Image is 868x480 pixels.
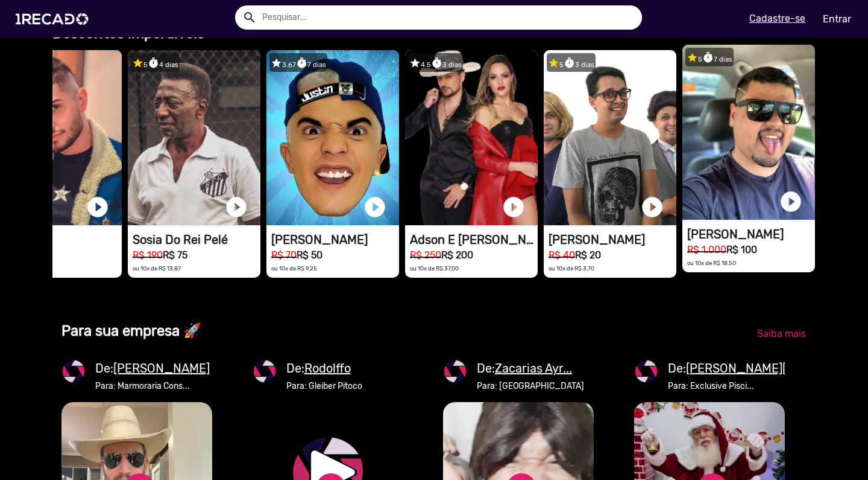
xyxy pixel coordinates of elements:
small: ou 10x de R$ 3,70 [549,265,594,272]
b: Para sua empresa 🚀 [61,322,201,339]
a: play_circle_filled [86,195,110,219]
button: Example home icon [238,6,259,27]
h1: [PERSON_NAME] [549,232,676,247]
small: R$ 70 [271,249,297,261]
video: 1RECADO vídeos dedicados para fãs e empresas [544,50,676,225]
u: Zacarias Ayr... [495,361,572,376]
span: Saiba mais [757,328,806,339]
mat-card-subtitle: Para: Exclusive Pisci... [668,380,820,392]
mat-card-subtitle: Para: Marmoraria Cons... [95,380,210,392]
b: R$ 75 [163,249,187,261]
h1: [PERSON_NAME] [687,227,815,242]
u: Rodolffo [304,361,351,376]
video: 1RECADO vídeos dedicados para fãs e empresas [266,50,399,225]
video: 1RECADO vídeos dedicados para fãs e empresas [405,50,538,225]
small: ou 10x de R$ 13,87 [133,265,181,272]
a: Entrar [815,8,859,30]
video: 1RECADO vídeos dedicados para fãs e empresas [682,45,815,220]
h1: Sosia Do Rei Pelé [133,232,260,247]
u: [PERSON_NAME][DATE] [686,361,820,376]
small: ou 10x de R$ 18,50 [687,260,736,266]
mat-card-title: De: [286,359,362,377]
u: Cadastre-se [749,13,805,24]
b: R$ 50 [297,249,322,261]
video: 1RECADO vídeos dedicados para fãs e empresas [128,50,260,225]
mat-card-title: De: [477,359,584,377]
b: R$ 20 [575,249,601,261]
b: R$ 200 [441,249,473,261]
a: play_circle_filled [640,195,664,219]
mat-card-subtitle: Para: [GEOGRAPHIC_DATA] [477,380,584,392]
input: Pesquisar... [253,5,642,30]
mat-card-title: De: [95,359,210,377]
small: R$ 250 [410,249,441,261]
small: R$ 40 [549,249,575,261]
h1: Adson E [PERSON_NAME] [410,232,538,247]
mat-icon: Example home icon [242,10,257,25]
h1: [PERSON_NAME] [271,232,399,247]
small: ou 10x de R$ 9,25 [271,265,317,272]
a: play_circle_filled [363,195,387,219]
a: play_circle_filled [502,195,526,219]
small: ou 10x de R$ 37,00 [410,265,459,272]
mat-card-title: De: [668,359,820,377]
small: R$ 190 [133,249,163,261]
b: R$ 100 [726,244,757,255]
small: R$ 1.000 [687,244,726,255]
a: play_circle_filled [779,190,803,214]
a: play_circle_filled [224,195,248,219]
mat-card-subtitle: Para: Gleiber Pitoco [286,380,362,392]
u: [PERSON_NAME] [113,361,210,376]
